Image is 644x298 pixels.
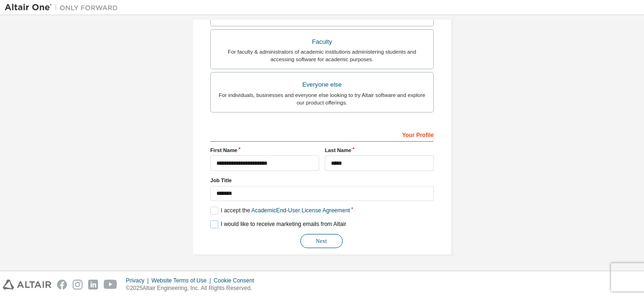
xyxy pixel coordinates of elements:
[126,284,260,292] p: © 2025 Altair Engineering, Inc. All Rights Reserved.
[325,146,434,154] label: Last Name
[216,78,428,91] div: Everyone else
[57,280,67,290] img: facebook.svg
[210,177,434,184] label: Job Title
[216,35,428,48] div: Faculty
[88,280,98,290] img: linkedin.svg
[5,3,123,12] img: Altair One
[210,207,350,215] label: I accept the
[210,127,434,142] div: Your Profile
[251,207,350,214] a: Academic End-User License Agreement
[210,220,346,228] label: I would like to receive marketing emails from Altair
[73,280,83,290] img: instagram.svg
[151,277,214,284] div: Website Terms of Use
[3,280,51,290] img: altair_logo.svg
[126,277,151,284] div: Privacy
[216,48,428,63] div: For faculty & administrators of academic institutions administering students and accessing softwa...
[300,234,343,248] button: Next
[214,277,259,284] div: Cookie Consent
[104,280,117,290] img: youtube.svg
[216,91,428,106] div: For individuals, businesses and everyone else looking to try Altair software and explore our prod...
[210,146,319,154] label: First Name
